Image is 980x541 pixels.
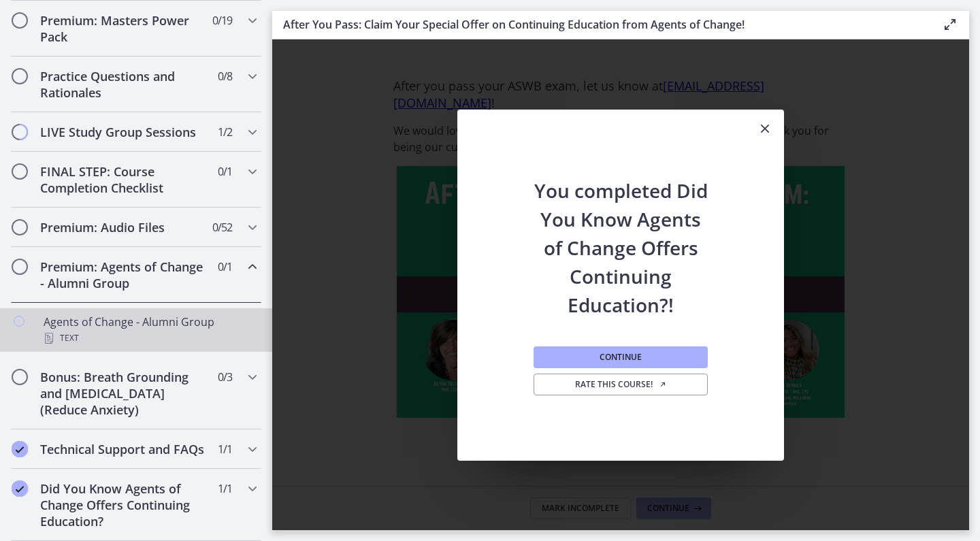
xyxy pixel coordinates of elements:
h2: You completed Did You Know Agents of Change Offers Continuing Education?! [531,149,710,319]
i: Completed [12,480,28,497]
span: 0 / 19 [212,12,232,29]
span: 1 / 1 [218,441,232,457]
h2: Did You Know Agents of Change Offers Continuing Education? [40,480,206,529]
button: Continue [534,346,708,368]
div: Text [44,330,256,346]
div: Agents of Change - Alumni Group [44,314,256,346]
button: Close [746,110,784,149]
h2: Practice Questions and Rationales [40,68,206,101]
span: 0 / 1 [218,163,232,180]
a: Rate this course! Opens in a new window [534,374,708,395]
span: 0 / 1 [218,259,232,275]
h2: Premium: Masters Power Pack [40,12,206,45]
h2: Premium: Agents of Change - Alumni Group [40,259,206,291]
h2: Premium: Audio Files [40,219,206,235]
i: Opens in a new window [659,380,667,389]
h3: After You Pass: Claim Your Special Offer on Continuing Education from Agents of Change! [283,16,920,33]
span: Continue [600,352,642,363]
i: Completed [12,441,28,457]
h2: FINAL STEP: Course Completion Checklist [40,163,206,196]
span: Rate this course! [575,379,667,390]
h2: LIVE Study Group Sessions [40,124,206,140]
span: 1 / 1 [218,480,232,497]
span: 0 / 3 [218,369,232,385]
span: 0 / 52 [212,219,232,235]
h2: Bonus: Breath Grounding and [MEDICAL_DATA] (Reduce Anxiety) [40,369,206,418]
h2: Technical Support and FAQs [40,441,206,457]
span: 1 / 2 [218,124,232,140]
span: 0 / 8 [218,68,232,84]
